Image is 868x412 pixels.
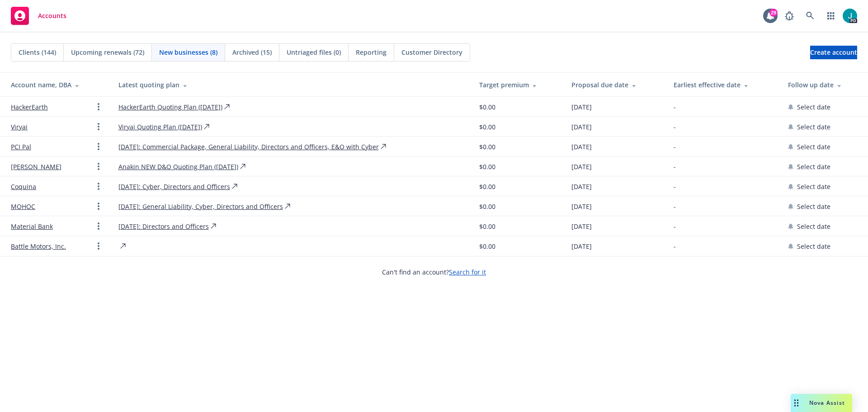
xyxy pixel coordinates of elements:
a: Create account [810,46,857,59]
span: Select date [797,122,830,132]
a: [PERSON_NAME] [11,162,61,171]
span: - [674,102,676,112]
span: $0.00 [479,102,495,112]
span: $0.00 [479,242,495,251]
a: Viryai Quoting Plan ([DATE]) [118,122,202,132]
span: Nova Assist [809,399,845,407]
a: Material Bank [11,222,53,231]
span: - [674,182,676,191]
a: Battle Motors, Inc. [11,242,66,251]
span: Untriaged files (0) [287,47,341,57]
span: $0.00 [479,162,495,171]
span: Select date [797,242,830,251]
span: Upcoming renewals (72) [71,47,144,57]
span: Select date [797,162,830,171]
div: 29 [769,9,778,17]
a: Report a Bug [780,7,798,25]
span: Customer Directory [401,47,462,57]
a: HackerEarth Quoting Plan ([DATE]) [118,102,222,112]
span: [DATE] [571,162,592,171]
span: [DATE] [571,122,592,132]
span: Reporting [356,47,387,57]
a: [DATE]: Directors and Officers [118,222,209,231]
a: Open options [93,181,104,192]
a: Open options [93,101,104,112]
a: HackerEarth [11,102,48,112]
span: [DATE] [571,182,592,191]
a: Open options [93,201,104,212]
a: PCI Pal [11,142,31,152]
span: Select date [797,142,830,152]
span: [DATE] [571,222,592,231]
span: Can't find an account? [382,267,486,277]
a: Search for it [449,268,486,276]
img: photo [843,9,857,23]
a: Search [801,7,819,25]
span: Clients (144) [19,47,56,57]
span: New businesses (8) [159,47,217,57]
a: Open options [93,141,104,152]
a: Coquina [11,182,36,191]
button: Nova Assist [791,394,852,412]
a: Open options [93,221,104,232]
span: $0.00 [479,142,495,152]
span: - [674,162,676,171]
div: Proposal due date [571,80,659,90]
div: Account name, DBA [11,80,104,90]
div: Follow up date [788,80,861,90]
span: - [674,122,676,132]
a: Accounts [7,3,70,28]
span: [DATE] [571,202,592,211]
a: [DATE]: Cyber, Directors and Officers [118,182,230,191]
a: Open options [93,241,104,251]
span: $0.00 [479,122,495,132]
a: Viryai [11,122,28,132]
span: [DATE] [571,102,592,112]
a: MOHOC [11,202,35,211]
span: $0.00 [479,222,495,231]
div: Target premium [479,80,557,90]
div: Latest quoting plan [118,80,465,90]
span: [DATE] [571,142,592,152]
a: Open options [93,161,104,172]
span: - [674,202,676,211]
span: Create account [810,44,857,61]
div: Earliest effective date [674,80,774,90]
a: Switch app [822,7,840,25]
a: [DATE]: Commercial Package, General Liability, Directors and Officers, E&O with Cyber [118,142,379,152]
span: - [674,142,676,152]
span: [DATE] [571,242,592,251]
span: Select date [797,202,830,211]
span: Accounts [38,12,66,19]
span: Select date [797,222,830,231]
a: [DATE]: General Liability, Cyber, Directors and Officers [118,202,283,211]
a: Open options [93,121,104,132]
span: $0.00 [479,202,495,211]
span: - [674,242,676,251]
span: Select date [797,102,830,112]
a: Anakin NEW D&O Quoting Plan ([DATE]) [118,162,238,171]
span: - [674,222,676,231]
div: Drag to move [791,394,802,412]
span: Archived (15) [232,47,272,57]
span: Select date [797,182,830,191]
span: $0.00 [479,182,495,191]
